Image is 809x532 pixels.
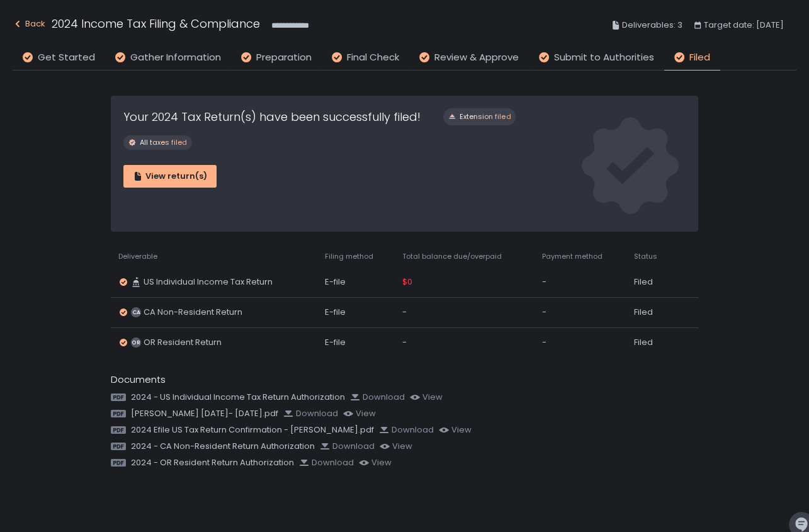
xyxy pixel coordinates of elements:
div: E-file [325,276,387,288]
span: Target date: [DATE] [704,18,784,33]
button: view [359,457,392,468]
text: CA [132,308,140,316]
button: Download [379,424,434,436]
span: 2024 - US Individual Income Tax Return Authorization [131,392,345,403]
span: $0 [402,276,412,288]
button: Download [283,408,338,419]
div: Back [13,16,45,31]
span: 2024 - OR Resident Return Authorization [131,457,294,468]
div: Filed [634,307,665,318]
button: Download [350,392,405,403]
span: US Individual Income Tax Return [144,276,273,288]
span: - [542,337,546,348]
span: 2024 Efile US Tax Return Confirmation - [PERSON_NAME].pdf [131,424,374,436]
span: Deliverable [118,252,157,261]
span: Preparation [256,50,312,65]
span: - [402,337,407,348]
button: view [343,408,376,419]
button: view [410,392,443,403]
span: OR Resident Return [144,337,222,348]
span: 2024 - CA Non-Resident Return Authorization [131,441,315,452]
span: Final Check [347,50,399,65]
div: View return(s) [133,171,207,182]
h1: 2024 Income Tax Filing & Compliance [52,15,260,32]
text: OR [132,339,140,346]
span: Deliverables: 3 [622,18,682,33]
button: View return(s) [123,165,217,188]
span: Get Started [38,50,95,65]
div: Filed [634,337,665,348]
span: All taxes filed [140,138,187,147]
span: Extension filed [460,112,511,122]
span: Submit to Authorities [554,50,654,65]
span: Total balance due/overpaid [402,252,502,261]
div: E-file [325,337,387,348]
button: view [380,441,412,452]
div: Filed [634,276,665,288]
div: E-file [325,307,387,318]
span: - [402,307,407,318]
button: view [439,424,472,436]
span: Gather Information [130,50,221,65]
h1: Your 2024 Tax Return(s) have been successfully filed! [123,108,421,125]
span: [PERSON_NAME] [DATE]- [DATE].pdf [131,408,278,419]
button: Download [299,457,354,468]
span: Review & Approve [434,50,519,65]
span: Payment method [542,252,603,261]
div: Documents [111,373,699,387]
span: Filed [689,50,710,65]
span: - [542,307,546,318]
span: Status [634,252,657,261]
span: CA Non-Resident Return [144,307,242,318]
button: Download [320,441,375,452]
span: Filing method [325,252,373,261]
span: - [542,276,546,288]
button: Back [13,15,45,36]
